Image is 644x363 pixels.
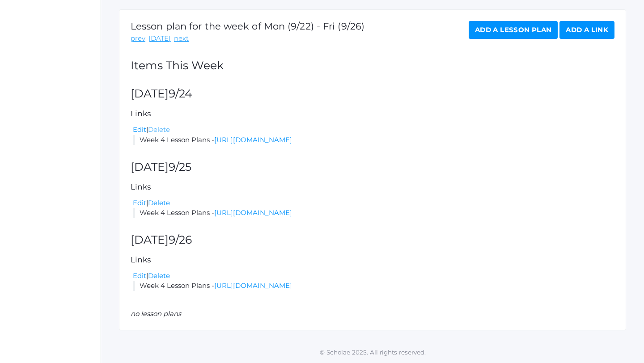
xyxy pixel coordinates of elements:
a: [URL][DOMAIN_NAME] [214,208,292,217]
h2: [DATE] [131,161,614,173]
li: Week 4 Lesson Plans - [133,208,614,218]
a: [URL][DOMAIN_NAME] [214,281,292,290]
a: Edit [133,271,146,280]
div: | [133,198,614,208]
li: Week 4 Lesson Plans - [133,135,614,145]
a: Edit [133,198,146,207]
span: 9/24 [169,87,192,100]
a: Edit [133,125,146,134]
span: 9/25 [169,160,191,173]
h1: Lesson plan for the week of Mon (9/22) - Fri (9/26) [131,21,364,31]
span: 9/26 [169,233,192,246]
h2: [DATE] [131,88,614,100]
a: Delete [148,198,170,207]
a: Add a Link [559,21,614,39]
a: [URL][DOMAIN_NAME] [214,135,292,144]
em: no lesson plans [131,309,181,318]
h5: Links [131,183,614,191]
li: Week 4 Lesson Plans - [133,281,614,291]
a: next [174,34,189,44]
h2: [DATE] [131,234,614,246]
a: Delete [148,271,170,280]
h5: Links [131,110,614,118]
p: © Scholae 2025. All rights reserved. [101,348,644,357]
div: | [133,125,614,135]
a: prev [131,34,145,44]
h2: Items This Week [131,59,614,72]
div: | [133,271,614,281]
a: Add a Lesson Plan [469,21,558,39]
a: [DATE] [148,34,171,44]
h5: Links [131,256,614,264]
a: Delete [148,125,170,134]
